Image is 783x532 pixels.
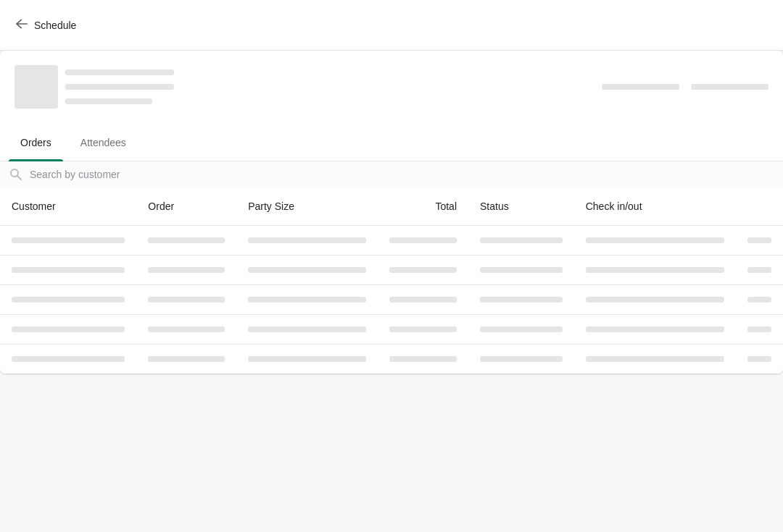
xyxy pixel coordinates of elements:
[9,130,63,156] span: Orders
[574,187,736,226] th: Check in/out
[236,187,378,226] th: Party Size
[29,161,783,187] input: Search by customer
[7,12,88,38] button: Schedule
[378,187,468,226] th: Total
[468,187,574,226] th: Status
[136,187,236,226] th: Order
[34,20,76,31] span: Schedule
[69,130,138,156] span: Attendees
